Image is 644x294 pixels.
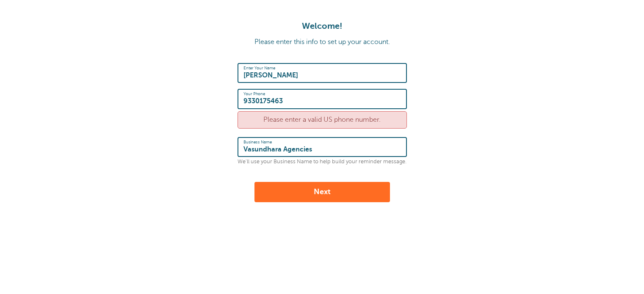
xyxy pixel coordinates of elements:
[243,140,272,145] label: Business Name
[238,111,407,129] div: Please enter a valid US phone number.
[243,66,275,71] label: Enter Your Name
[8,38,636,46] p: Please enter this info to set up your account.
[238,159,407,165] p: We'll use your Business Name to help build your reminder message.
[254,182,390,202] button: Next
[243,91,265,96] label: Your Phone
[8,21,636,31] h1: Welcome!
